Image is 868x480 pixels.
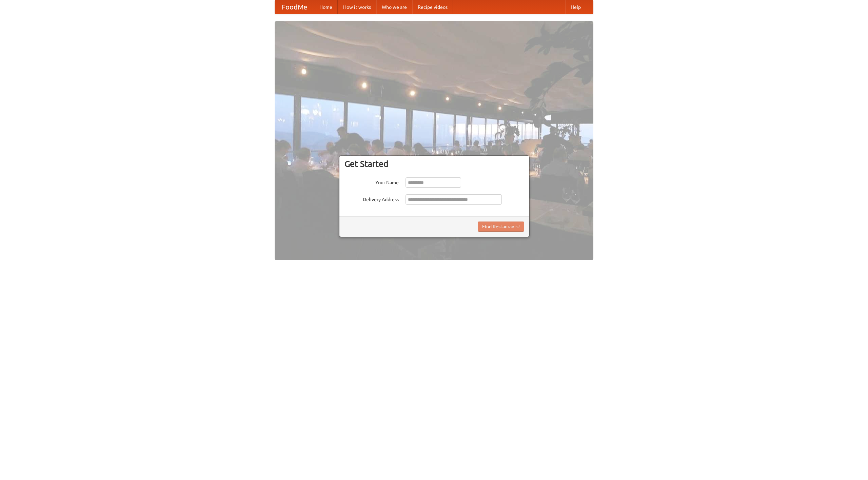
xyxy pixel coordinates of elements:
h3: Get Started [344,159,524,169]
button: Find Restaurants! [478,222,524,232]
label: Your Name [344,177,399,186]
label: Delivery Address [344,194,399,203]
a: How it works [338,0,376,14]
a: Home [314,0,338,14]
a: Who we are [376,0,412,14]
a: Help [565,0,586,14]
a: FoodMe [275,0,314,14]
a: Recipe videos [412,0,453,14]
